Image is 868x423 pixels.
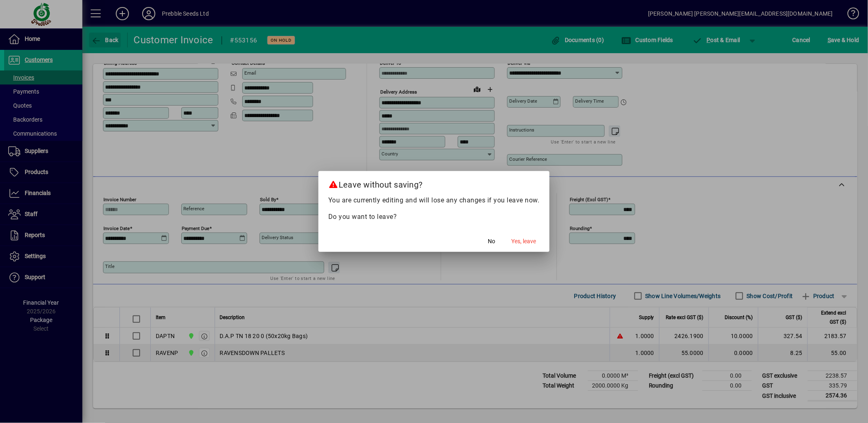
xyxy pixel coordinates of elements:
[508,234,540,249] button: Yes, leave
[328,212,540,222] p: Do you want to leave?
[488,237,496,246] span: No
[512,237,536,246] span: Yes, leave
[328,195,540,205] p: You are currently editing and will lose any changes if you leave now.
[318,171,550,195] h2: Leave without saving?
[479,234,505,249] button: No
